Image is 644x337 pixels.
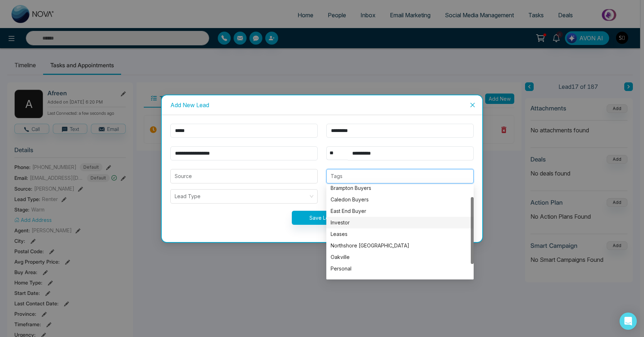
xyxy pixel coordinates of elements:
[331,230,469,238] div: Leases
[326,182,474,194] div: Brampton Buyers
[470,102,475,108] span: close
[326,263,474,274] div: Personal
[292,211,353,225] button: Save Lead
[331,242,469,250] div: Northshore [GEOGRAPHIC_DATA]
[326,228,474,240] div: Leases
[620,313,637,330] div: Open Intercom Messenger
[331,276,469,284] div: Realtor
[326,217,474,228] div: Investor
[170,101,474,109] div: Add New Lead
[331,196,469,204] div: Caledon Buyers
[331,184,469,192] div: Brampton Buyers
[326,274,474,286] div: Realtor
[463,95,482,115] button: Close
[331,265,469,273] div: Personal
[326,205,474,217] div: East End Buyer
[331,253,469,261] div: Oakville
[331,207,469,215] div: East End Buyer
[326,240,474,251] div: Northshore Burlington
[326,194,474,205] div: Caledon Buyers
[331,219,469,227] div: Investor
[326,251,474,263] div: Oakville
